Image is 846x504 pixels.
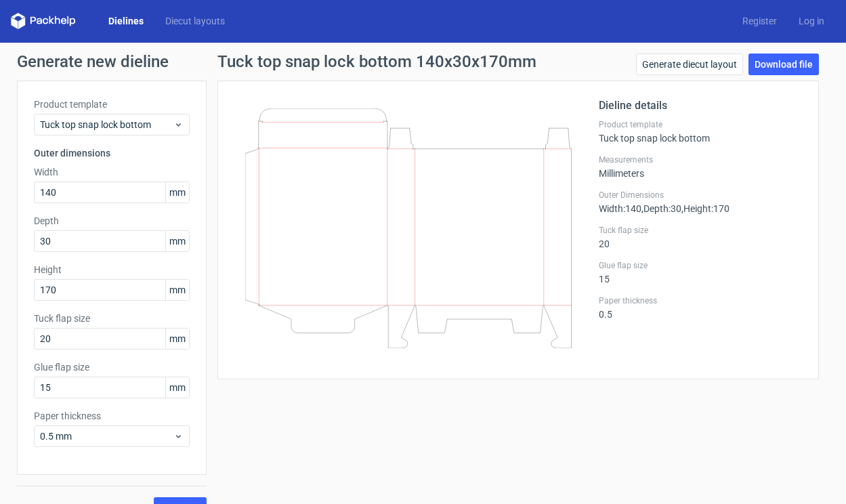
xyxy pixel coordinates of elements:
[599,119,802,130] label: Product template
[165,377,189,398] span: mm
[599,98,802,114] h2: Dieline details
[599,295,802,306] label: Paper thickness
[599,260,802,271] label: Glue flap size
[599,203,641,214] span: Width : 140
[681,203,729,214] span: , Height : 170
[165,182,189,203] span: mm
[732,14,788,28] a: Register
[599,154,802,179] div: Millimeters
[165,329,189,349] span: mm
[636,54,743,75] a: Generate diecut layout
[40,429,173,443] span: 0.5 mm
[34,360,190,374] label: Glue flap size
[599,225,802,236] label: Tuck flap size
[34,312,190,325] label: Tuck flap size
[34,263,190,276] label: Height
[788,14,835,28] a: Log in
[748,54,819,75] a: Download file
[34,409,190,423] label: Paper thickness
[165,280,189,300] span: mm
[34,165,190,179] label: Width
[599,190,802,201] label: Outer Dimensions
[40,118,173,131] span: Tuck top snap lock bottom
[599,295,802,320] div: 0.5
[165,231,189,251] span: mm
[17,54,830,70] h1: Generate new dieline
[599,260,802,285] div: 15
[154,14,236,28] a: Diecut layouts
[599,154,802,165] label: Measurements
[599,225,802,249] div: 20
[34,98,190,111] label: Product template
[98,14,154,28] a: Dielines
[34,214,190,228] label: Depth
[599,119,802,144] div: Tuck top snap lock bottom
[641,203,681,214] span: , Depth : 30
[34,146,190,160] h3: Outer dimensions
[217,54,536,70] h1: Tuck top snap lock bottom 140x30x170mm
